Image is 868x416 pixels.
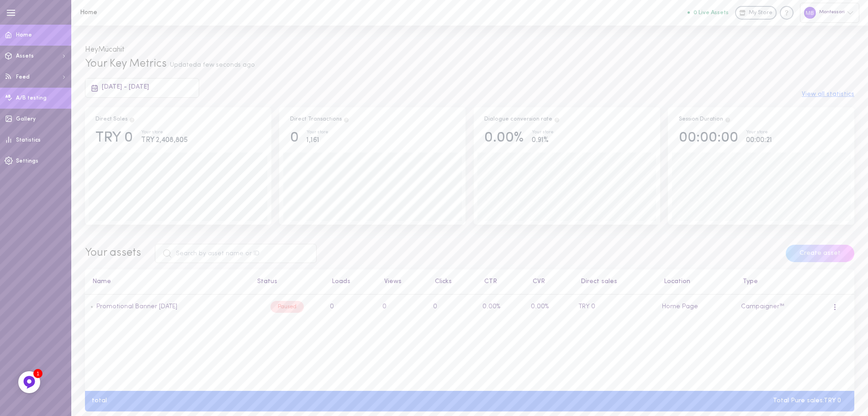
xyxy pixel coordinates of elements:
[377,295,428,320] td: 0
[802,91,854,98] button: View all statistics
[749,9,773,17] span: My Store
[484,116,560,124] div: Dialogue conversion rate
[484,130,524,146] div: 0.00%
[430,279,452,285] button: Clicks
[90,303,93,310] span: •
[155,244,317,263] input: Search by asset name or ID
[170,62,255,68] span: Updated a few seconds ago
[95,116,135,124] div: Direct Sales
[746,135,772,146] div: 00:00:21
[16,137,41,143] span: Statistics
[129,116,135,122] span: Direct Sales are the result of users clicking on a product and then purchasing the exact same pro...
[786,245,854,262] button: Create asset
[85,46,125,53] span: Hey Mücahit
[480,279,497,285] button: CTR
[22,375,36,389] img: Feedback Button
[16,53,34,59] span: Assets
[659,279,690,285] button: Location
[102,84,149,90] span: [DATE] - [DATE]
[741,303,784,310] span: Campaigner™
[532,135,554,146] div: 0.91%
[324,295,377,320] td: 0
[780,6,794,20] div: Knowledge center
[679,116,731,124] div: Session Duration
[688,10,729,16] button: 0 Live Assets
[428,295,477,320] td: 0
[88,279,111,285] button: Name
[525,295,573,320] td: 0.00%
[576,279,617,285] button: Direct sales
[679,130,738,146] div: 00:00:00
[85,247,141,258] span: Your assets
[16,116,36,122] span: Gallery
[16,74,30,80] span: Feed
[16,32,32,38] span: Home
[85,58,167,69] span: Your Key Metrics
[327,279,350,285] button: Loads
[380,279,402,285] button: Views
[16,95,47,101] span: A/B testing
[766,398,848,404] div: Total Pure sales: TRY 0
[141,130,188,135] div: Your store
[662,303,698,310] span: Home Page
[96,303,177,310] a: Promotional Banner [DATE]
[528,279,545,285] button: CVR
[746,130,772,135] div: Your store
[93,303,177,310] a: Promotional Banner [DATE]
[738,279,758,285] button: Type
[477,295,525,320] td: 0.00%
[343,116,349,122] span: Total transactions from users who clicked on a product through Dialogue assets, and purchased the...
[735,6,777,20] a: My Store
[95,130,133,146] div: TRY 0
[290,130,299,146] div: 0
[290,116,349,124] div: Direct Transactions
[307,135,328,146] div: 1,161
[307,130,328,135] div: Your store
[573,295,656,320] td: TRY 0
[141,135,188,146] div: TRY 2,408,805
[554,116,560,122] span: The percentage of users who interacted with one of Dialogue`s assets and ended up purchasing in t...
[85,398,114,404] div: total
[688,10,735,16] a: 0 Live Assets
[33,369,42,378] div: 1
[532,130,554,135] div: Your store
[80,9,231,16] h1: Home
[16,158,38,164] span: Settings
[253,279,277,285] button: Status
[725,116,731,122] span: Track how your session duration increase once users engage with your Assets
[800,3,859,22] div: Montessori
[270,301,304,313] div: Paused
